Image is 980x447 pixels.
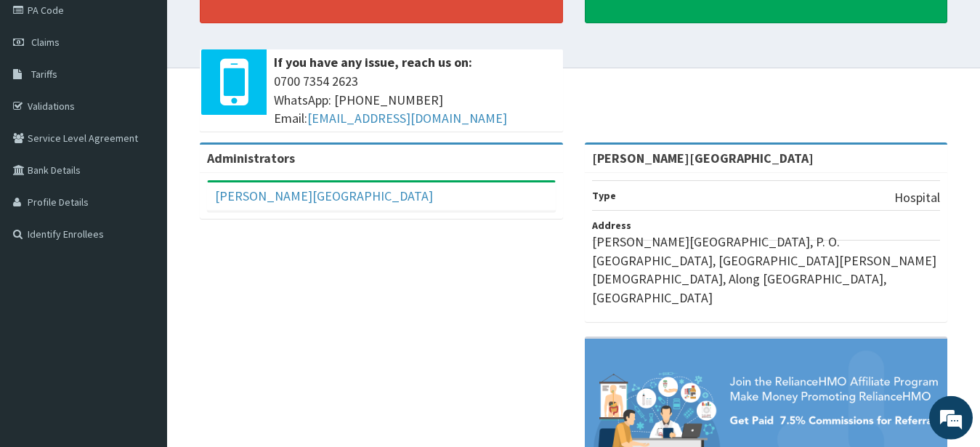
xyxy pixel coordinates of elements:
[592,219,631,232] b: Address
[207,150,295,166] b: Administrators
[215,188,433,204] a: [PERSON_NAME][GEOGRAPHIC_DATA]
[31,36,60,49] span: Claims
[307,110,507,126] a: [EMAIL_ADDRESS][DOMAIN_NAME]
[31,68,57,81] span: Tariffs
[592,233,941,307] p: [PERSON_NAME][GEOGRAPHIC_DATA], P. O. [GEOGRAPHIC_DATA], [GEOGRAPHIC_DATA][PERSON_NAME][DEMOGRAPH...
[592,150,814,166] strong: [PERSON_NAME][GEOGRAPHIC_DATA]
[894,188,940,207] p: Hospital
[274,72,556,128] span: 0700 7354 2623 WhatsApp: [PHONE_NUMBER] Email:
[592,189,616,202] b: Type
[274,54,472,71] b: If you have any issue, reach us on:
